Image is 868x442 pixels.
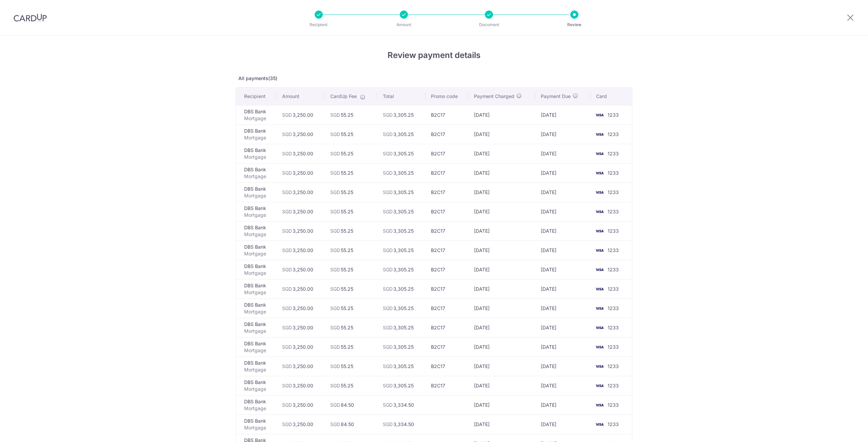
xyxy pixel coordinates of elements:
[277,202,325,221] td: 3,250.00
[236,88,277,105] th: Recipient
[426,299,469,318] td: B2C17
[330,402,340,408] span: SGD
[277,357,325,376] td: 3,250.00
[325,163,377,182] td: 55.25
[426,337,469,357] td: B2C17
[535,105,590,124] td: [DATE]
[377,357,426,376] td: 3,305.25
[535,221,590,241] td: [DATE]
[277,395,325,415] td: 3,250.00
[469,299,536,318] td: [DATE]
[325,105,377,124] td: 55.25
[325,395,377,415] td: 84.50
[244,366,271,373] p: Mortgage
[330,189,340,195] span: SGD
[377,182,426,202] td: 3,305.25
[236,279,277,299] td: DBS Bank
[244,328,271,334] p: Mortgage
[244,386,271,392] p: Mortgage
[383,112,393,118] span: SGD
[469,182,536,202] td: [DATE]
[330,131,340,137] span: SGD
[469,202,536,221] td: [DATE]
[383,170,393,176] span: SGD
[608,267,619,272] span: 1233
[426,221,469,241] td: B2C17
[535,124,590,144] td: [DATE]
[377,260,426,279] td: 3,305.25
[277,105,325,124] td: 3,250.00
[277,279,325,299] td: 3,250.00
[325,357,377,376] td: 55.25
[236,318,277,337] td: DBS Bank
[593,208,606,216] img: <span class="translation_missing" title="translation missing: en.account_steps.new_confirm_form.b...
[244,231,271,238] p: Mortgage
[330,305,340,311] span: SGD
[591,88,632,105] th: Card
[330,363,340,369] span: SGD
[377,202,426,221] td: 3,305.25
[236,182,277,202] td: DBS Bank
[593,285,606,293] img: <span class="translation_missing" title="translation missing: en.account_steps.new_confirm_form.b...
[244,250,271,257] p: Mortgage
[608,286,619,292] span: 1233
[282,344,292,350] span: SGD
[608,383,619,388] span: 1233
[377,318,426,337] td: 3,305.25
[277,163,325,182] td: 3,250.00
[236,337,277,357] td: DBS Bank
[377,395,426,415] td: 3,334.50
[236,221,277,241] td: DBS Bank
[330,383,340,388] span: SGD
[377,376,426,395] td: 3,305.25
[325,318,377,337] td: 55.25
[383,421,393,427] span: SGD
[330,325,340,330] span: SGD
[244,212,271,218] p: Mortgage
[383,209,393,214] span: SGD
[608,363,619,369] span: 1233
[535,182,590,202] td: [DATE]
[608,151,619,156] span: 1233
[277,124,325,144] td: 3,250.00
[277,241,325,260] td: 3,250.00
[244,289,271,296] p: Mortgage
[469,279,536,299] td: [DATE]
[244,154,271,160] p: Mortgage
[277,318,325,337] td: 3,250.00
[535,415,590,434] td: [DATE]
[469,221,536,241] td: [DATE]
[608,247,619,253] span: 1233
[377,105,426,124] td: 3,305.25
[282,112,292,118] span: SGD
[377,163,426,182] td: 3,305.25
[325,376,377,395] td: 55.25
[330,267,340,272] span: SGD
[535,260,590,279] td: [DATE]
[535,395,590,415] td: [DATE]
[244,347,271,354] p: Mortgage
[236,49,632,61] h4: Review payment details
[282,170,292,176] span: SGD
[469,241,536,260] td: [DATE]
[593,401,606,409] img: <span class="translation_missing" title="translation missing: en.account_steps.new_confirm_form.b...
[377,337,426,357] td: 3,305.25
[325,221,377,241] td: 55.25
[593,382,606,390] img: <span class="translation_missing" title="translation missing: en.account_steps.new_confirm_form.b...
[383,228,393,234] span: SGD
[244,192,271,199] p: Mortgage
[426,105,469,124] td: B2C17
[379,21,429,28] p: Amount
[277,299,325,318] td: 3,250.00
[535,144,590,163] td: [DATE]
[330,344,340,350] span: SGD
[236,415,277,434] td: DBS Bank
[282,189,292,195] span: SGD
[236,163,277,182] td: DBS Bank
[377,299,426,318] td: 3,305.25
[593,266,606,274] img: <span class="translation_missing" title="translation missing: en.account_steps.new_confirm_form.b...
[535,299,590,318] td: [DATE]
[383,325,393,330] span: SGD
[330,421,340,427] span: SGD
[383,131,393,137] span: SGD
